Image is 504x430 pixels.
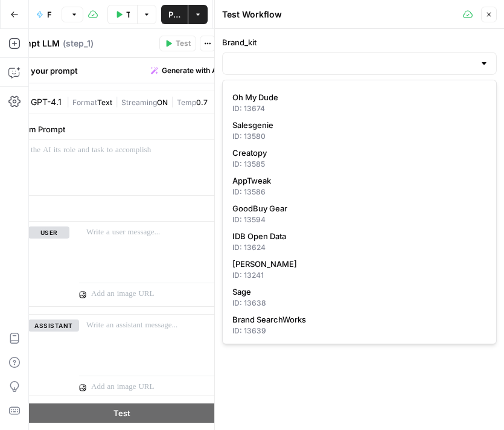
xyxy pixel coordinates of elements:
[196,98,208,107] span: 0.7
[9,315,69,399] div: assistant
[8,123,235,135] label: System Prompt
[113,407,130,419] span: Test
[232,298,486,309] div: ID: 13638
[31,98,62,106] div: GPT-4.1
[63,37,94,50] span: ( step_1 )
[28,319,79,332] button: assistant
[232,119,482,131] span: Salesgenie
[232,286,482,298] span: Sage
[66,95,72,107] span: |
[112,95,121,107] span: |
[232,326,486,336] div: ID: 13639
[232,202,482,214] span: GoodBuy Gear
[1,58,242,83] div: Write your prompt
[232,131,486,142] div: ID: 13580
[232,159,486,170] div: ID: 13585
[62,7,83,22] button: Draft
[72,98,97,107] span: Format
[28,226,69,239] button: user
[232,258,482,270] span: [PERSON_NAME]
[107,5,137,24] button: Test Workflow
[161,5,188,24] button: Publish
[232,270,486,281] div: ID: 13241
[9,222,69,306] div: user
[232,230,482,242] span: IDB Open Data
[8,205,235,217] label: Chat
[222,36,497,48] label: Brand_kit
[9,37,60,50] textarea: Prompt LLM
[176,38,191,49] span: Test
[159,36,196,51] button: Test
[232,242,486,253] div: ID: 13624
[232,175,482,187] span: AppTweak
[232,103,486,114] div: ID: 13674
[47,8,52,21] span: FAQ Generator- Nikhar
[97,98,112,107] span: Text
[162,65,219,76] span: Generate with AI
[232,187,486,197] div: ID: 13586
[157,98,168,107] span: ON
[121,98,157,107] span: Streaming
[168,8,180,21] span: Publish
[126,8,130,21] span: Test Workflow
[146,63,235,79] button: Generate with AI
[168,95,177,107] span: |
[232,147,482,159] span: Creatopy
[232,313,482,326] span: Brand SearchWorks
[177,98,196,107] span: Temp
[29,5,59,24] button: FAQ Generator- Nikhar
[232,214,486,225] div: ID: 13594
[8,403,235,423] button: Test
[232,91,482,103] span: Oh My Dude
